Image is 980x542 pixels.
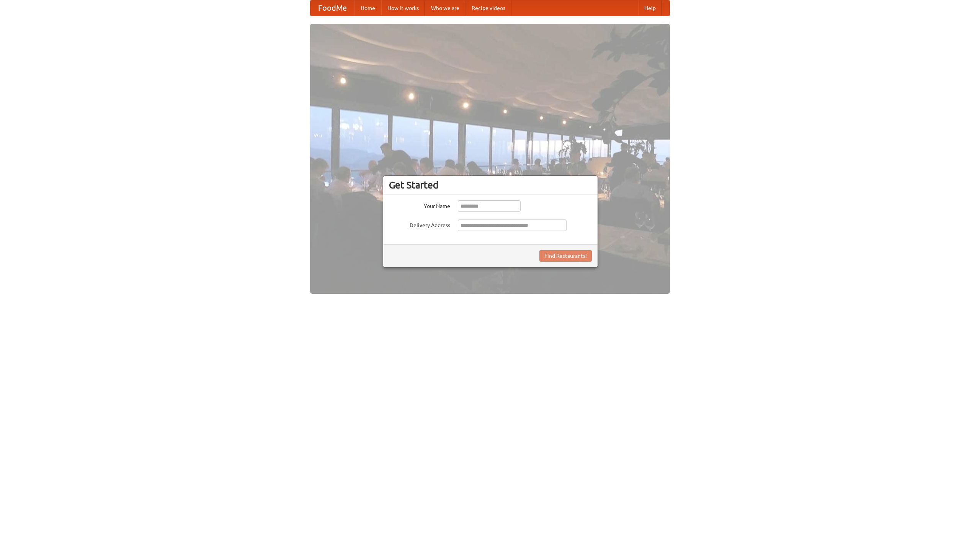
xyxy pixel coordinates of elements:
a: How it works [381,0,425,16]
a: FoodMe [310,0,354,16]
button: Find Restaurants! [539,250,592,262]
a: Who we are [425,0,465,16]
label: Your Name [389,200,450,210]
a: Help [638,0,662,16]
a: Home [354,0,381,16]
h3: Get Started [389,179,592,191]
a: Recipe videos [465,0,511,16]
label: Delivery Address [389,219,450,229]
